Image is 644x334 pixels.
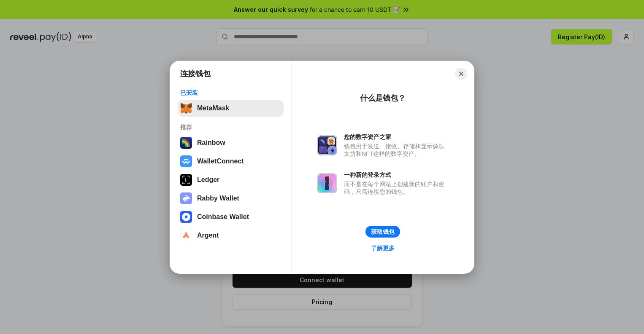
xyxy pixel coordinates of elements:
button: Rainbow [178,134,284,151]
div: 推荐 [180,123,281,131]
div: Rabby Wallet [197,195,239,202]
div: 了解更多 [371,244,395,252]
button: Coinbase Wallet [178,208,284,225]
img: svg+xml,%3Csvg%20width%3D%2228%22%20height%3D%2228%22%20viewBox%3D%220%200%2028%2028%22%20fill%3D... [180,155,192,167]
button: Close [455,68,467,80]
img: svg+xml,%3Csvg%20fill%3D%22none%22%20height%3D%2233%22%20viewBox%3D%220%200%2035%2033%22%20width%... [180,102,192,114]
div: Rainbow [197,139,225,147]
div: 什么是钱包？ [360,93,406,103]
div: 获取钱包 [371,228,395,235]
div: MetaMask [197,104,229,112]
div: 钱包用于发送、接收、存储和显示像以太坊和NFT这样的数字资产。 [344,142,449,158]
a: 了解更多 [366,243,400,254]
div: Argent [197,232,219,239]
img: svg+xml,%3Csvg%20xmlns%3D%22http%3A%2F%2Fwww.w3.org%2F2000%2Fsvg%22%20width%3D%2228%22%20height%3... [180,174,192,186]
img: svg+xml,%3Csvg%20width%3D%22120%22%20height%3D%22120%22%20viewBox%3D%220%200%20120%20120%22%20fil... [180,137,192,149]
div: 您的数字资产之家 [344,133,449,141]
img: svg+xml,%3Csvg%20xmlns%3D%22http%3A%2F%2Fwww.w3.org%2F2000%2Fsvg%22%20fill%3D%22none%22%20viewBox... [180,192,192,204]
div: WalletConnect [197,158,244,165]
img: svg+xml,%3Csvg%20width%3D%2228%22%20height%3D%2228%22%20viewBox%3D%220%200%2028%2028%22%20fill%3D... [180,230,192,241]
button: 获取钱包 [365,226,400,238]
div: 一种新的登录方式 [344,171,449,179]
div: Ledger [197,176,219,184]
button: Argent [178,227,284,244]
div: 而不是在每个网站上创建新的账户和密码，只需连接您的钱包。 [344,180,449,195]
div: Coinbase Wallet [197,213,249,221]
button: Rabby Wallet [178,190,284,207]
button: WalletConnect [178,153,284,170]
button: Ledger [178,171,284,188]
button: MetaMask [178,100,284,117]
h1: 连接钱包 [180,69,211,79]
img: svg+xml,%3Csvg%20xmlns%3D%22http%3A%2F%2Fwww.w3.org%2F2000%2Fsvg%22%20fill%3D%22none%22%20viewBox... [317,173,337,193]
img: svg+xml,%3Csvg%20xmlns%3D%22http%3A%2F%2Fwww.w3.org%2F2000%2Fsvg%22%20fill%3D%22none%22%20viewBox... [317,135,337,155]
img: svg+xml,%3Csvg%20width%3D%2228%22%20height%3D%2228%22%20viewBox%3D%220%200%2028%2028%22%20fill%3D... [180,211,192,223]
div: 已安装 [180,89,281,96]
